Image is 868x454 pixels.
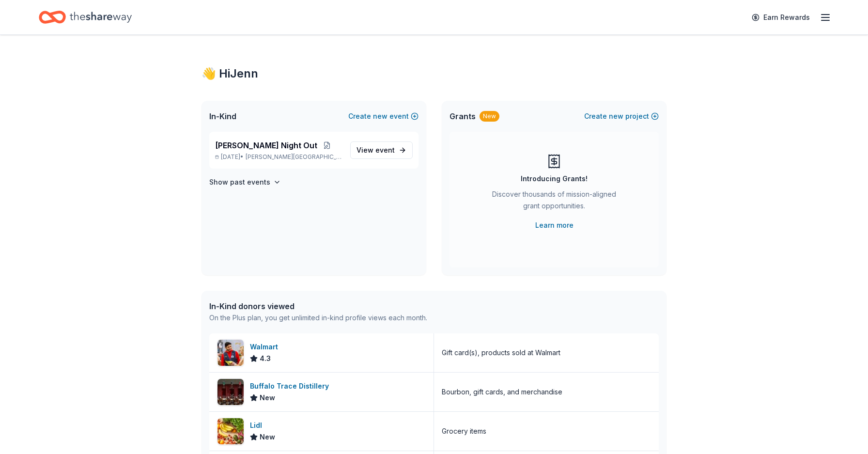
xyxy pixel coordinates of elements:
img: Image for Buffalo Trace Distillery [217,379,244,405]
span: 4.3 [260,353,271,364]
div: Lidl [250,420,275,431]
p: [DATE] • [215,153,342,161]
a: Earn Rewards [746,9,816,26]
a: View event [350,141,413,159]
div: On the Plus plan, you get unlimited in-kind profile views each month. [209,312,427,324]
div: Bourbon, gift cards, and merchandise [442,386,562,398]
span: New [260,431,275,443]
img: Image for Lidl [217,418,244,444]
div: 👋 Hi Jenn [201,66,666,81]
span: New [260,392,275,404]
span: [PERSON_NAME][GEOGRAPHIC_DATA], [GEOGRAPHIC_DATA] [246,153,342,161]
span: [PERSON_NAME] Night Out [215,140,317,151]
span: new [373,110,387,122]
div: Discover thousands of mission-aligned grant opportunities. [488,188,620,216]
h4: Show past events [209,176,270,188]
button: Createnewevent [348,110,418,122]
span: event [375,146,395,154]
div: Grocery items [442,425,486,437]
div: Buffalo Trace Distillery [250,380,333,392]
button: Createnewproject [584,110,659,122]
span: Grants [449,110,476,122]
div: Walmart [250,341,282,353]
a: Learn more [535,219,573,231]
span: View [356,144,395,156]
div: In-Kind donors viewed [209,300,427,312]
span: new [609,110,623,122]
div: Introducing Grants! [521,173,588,185]
div: Gift card(s), products sold at Walmart [442,347,560,359]
img: Image for Walmart [217,340,244,366]
div: New [480,111,499,122]
span: In-Kind [209,110,236,122]
a: Home [39,6,132,29]
button: Show past events [209,176,281,188]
